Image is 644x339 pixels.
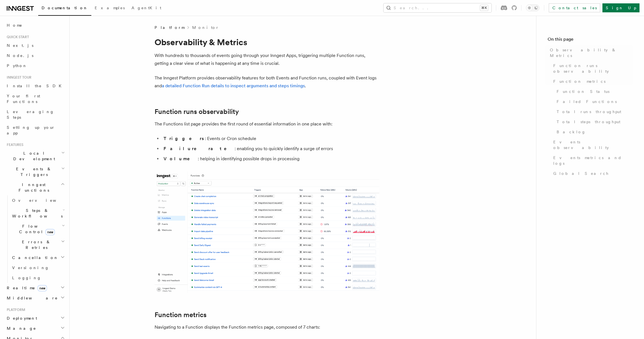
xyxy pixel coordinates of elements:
span: Errors & Retries [10,239,61,250]
a: Monitor [192,25,219,30]
a: Home [4,20,66,30]
a: Your first Functions [4,91,66,107]
img: The Functions list page lists all available Functions with essential information such as associat... [155,172,379,293]
button: Search...⌘K [384,3,491,12]
kbd: ⌘K [480,5,488,11]
span: Versioning [12,265,49,270]
a: Events metrics and logs [551,153,633,168]
span: Realtime [4,285,47,291]
a: Function metrics [551,76,633,86]
a: Function metrics [155,311,207,319]
a: Sign Up [602,3,640,12]
span: Function runs observability [553,63,633,74]
span: Failed Functions [557,99,617,104]
a: Events observability [551,137,633,153]
span: Steps & Workflows [10,208,63,219]
span: Flow Control [10,223,62,235]
a: Contact sales [549,3,600,12]
span: new [46,229,55,235]
button: Local Development [4,148,66,164]
a: AgentKit [128,2,165,15]
span: Quick start [4,35,29,39]
span: Features [4,143,23,147]
a: Overview [10,195,66,205]
a: Next.js [4,40,66,51]
span: Your first Functions [7,94,40,104]
span: Inngest tour [4,75,31,80]
span: Observability & Metrics [550,47,633,58]
span: Overview [12,198,70,203]
span: Leveraging Steps [7,109,54,120]
span: new [38,285,47,291]
span: Total steps throughput [557,119,620,125]
button: Errors & Retries [10,237,66,253]
span: Events & Triggers [4,166,61,177]
span: Manage [4,326,36,331]
button: Steps & Workflows [10,205,66,221]
span: Local Development [4,150,61,162]
span: Python [7,63,27,68]
a: Observability & Metrics [548,45,633,61]
span: Logging [12,276,41,280]
span: Function Status [557,89,609,94]
span: Node.js [7,53,33,58]
button: Toggle dark mode [526,4,539,11]
a: Total steps throughput [554,117,633,127]
p: The Inngest Platform provides observability features for both Events and Function runs, coupled w... [155,74,379,90]
strong: Volume [164,156,198,161]
div: Inngest Functions [4,195,66,283]
span: Platform [155,25,184,30]
a: Versioning [10,263,66,273]
a: Install the SDK [4,81,66,91]
a: Function Status [554,86,633,97]
a: Python [4,61,66,71]
span: Examples [95,6,125,10]
span: Deployment [4,315,37,321]
a: Logging [10,273,66,283]
p: The Functions list page provides the first round of essential information in one place with: [155,120,379,128]
a: Setting up your app [4,122,66,138]
strong: Triggers [164,136,205,141]
span: Inngest Functions [4,182,61,193]
li: : enabling you to quickly identify a surge of errors [162,145,379,153]
span: Events observability [553,139,633,150]
a: Function runs observability [551,61,633,76]
h1: Observability & Metrics [155,37,379,47]
span: Backlog [557,129,586,135]
a: Examples [91,2,128,15]
li: : helping in identifying possible drops in processing [162,155,379,163]
span: Total runs throughput [557,109,621,114]
button: Manage [4,323,66,333]
p: With hundreds to thousands of events going through your Inngest Apps, triggering multiple Functio... [155,52,379,67]
span: AgentKit [131,6,161,10]
span: Middleware [4,295,58,301]
a: Global Search [551,168,633,178]
button: Realtimenew [4,283,66,293]
button: Deployment [4,313,66,323]
a: Node.js [4,51,66,61]
span: Documentation [42,6,88,10]
li: : Events or Cron schedule [162,135,379,143]
button: Cancellation [10,253,66,263]
span: Install the SDK [7,84,65,88]
p: Navigating to a Function displays the Function metrics page, composed of 7 charts: [155,323,379,331]
span: Next.js [7,43,33,48]
span: Events metrics and logs [553,155,633,166]
a: Documentation [38,2,91,16]
a: a detailed Function Run details to inspect arguments and steps timings [162,83,305,88]
button: Events & Triggers [4,164,66,180]
button: Inngest Functions [4,180,66,195]
button: Flow Controlnew [10,221,66,237]
span: Platform [4,308,25,312]
button: Middleware [4,293,66,303]
span: Home [7,22,22,28]
span: Function metrics [553,79,606,84]
strong: Failure rate [164,146,235,151]
span: Setting up your app [7,125,55,135]
h4: On this page [548,36,633,45]
a: Backlog [554,127,633,137]
span: Global Search [553,171,609,176]
span: Cancellation [10,255,58,260]
a: Total runs throughput [554,107,633,117]
a: Failed Functions [554,97,633,107]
